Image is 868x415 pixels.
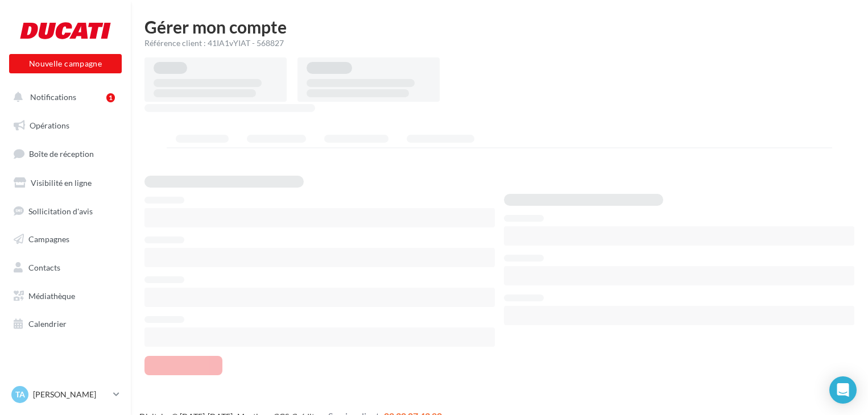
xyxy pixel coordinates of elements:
[144,18,854,35] h1: Gérer mon compte
[28,291,75,301] span: Médiathèque
[28,206,93,215] span: Sollicitation d'avis
[7,227,124,251] a: Campagnes
[7,114,124,138] a: Opérations
[29,149,94,159] span: Boîte de réception
[106,93,115,102] div: 1
[30,121,69,130] span: Opérations
[31,178,92,188] span: Visibilité en ligne
[7,200,124,223] a: Sollicitation d'avis
[7,284,124,308] a: Médiathèque
[9,54,122,73] button: Nouvelle campagne
[144,38,854,49] div: Référence client : 41IA1vYIAT - 568827
[7,312,124,336] a: Calendrier
[28,319,67,329] span: Calendrier
[7,171,124,195] a: Visibilité en ligne
[7,85,119,109] button: Notifications 1
[7,142,124,166] a: Boîte de réception
[15,389,25,400] span: TA
[33,389,109,400] p: [PERSON_NAME]
[28,234,69,244] span: Campagnes
[829,376,857,404] div: Open Intercom Messenger
[30,92,76,102] span: Notifications
[7,256,124,280] a: Contacts
[28,263,60,272] span: Contacts
[9,384,122,405] a: TA [PERSON_NAME]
